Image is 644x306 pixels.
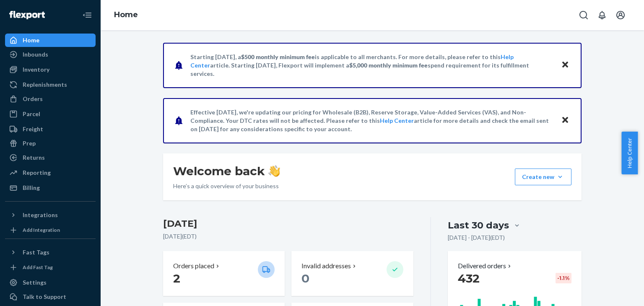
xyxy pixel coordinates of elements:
div: Returns [23,153,45,162]
span: 0 [301,271,309,285]
a: Home [5,34,96,47]
a: Returns [5,151,96,164]
div: Reporting [23,169,51,177]
a: Inbounds [5,48,96,61]
div: Parcel [23,110,40,118]
ol: breadcrumbs [107,3,145,27]
div: Add Fast Tag [23,264,53,271]
img: Flexport logo [9,11,45,19]
a: Help Center [380,117,414,124]
button: Create new [515,169,571,185]
a: Talk to Support [5,290,96,303]
button: Orders placed 2 [163,251,285,296]
div: Freight [23,125,43,133]
p: [DATE] ( EDT ) [163,232,413,241]
div: Fast Tags [23,248,49,257]
div: Prep [23,139,36,148]
div: -1.1 % [556,273,571,283]
div: Integrations [23,211,58,219]
p: Invalid addresses [301,261,351,271]
span: $500 monthly minimum fee [241,53,315,60]
button: Close [560,59,571,71]
div: Inbounds [23,50,48,59]
span: 432 [458,271,480,285]
button: Close [560,114,571,127]
a: Prep [5,137,96,150]
p: Orders placed [173,261,214,271]
p: [DATE] - [DATE] ( EDT ) [448,233,505,242]
a: Home [114,10,138,19]
span: 2 [173,271,180,285]
button: Integrations [5,208,96,222]
p: Effective [DATE], we're updating our pricing for Wholesale (B2B), Reserve Storage, Value-Added Se... [190,108,553,133]
h1: Welcome back [173,163,280,179]
a: Inventory [5,63,96,76]
div: Last 30 days [448,219,509,232]
a: Add Integration [5,225,96,235]
button: Close Navigation [79,7,96,23]
div: Settings [23,278,47,287]
a: Add Fast Tag [5,262,96,272]
img: hand-wave emoji [268,165,280,177]
div: Billing [23,184,40,192]
button: Open Search Box [575,7,592,23]
a: Billing [5,181,96,194]
a: Replenishments [5,78,96,91]
div: Home [23,36,39,44]
button: Invalid addresses 0 [291,251,413,296]
div: Inventory [23,65,49,74]
span: $5,000 monthly minimum fee [349,62,428,69]
div: Add Integration [23,226,60,233]
div: Orders [23,95,43,103]
button: Delivered orders [458,261,513,271]
button: Open notifications [594,7,610,23]
a: Reporting [5,166,96,179]
div: Talk to Support [23,293,66,301]
a: Parcel [5,107,96,121]
div: Replenishments [23,80,67,89]
a: Freight [5,122,96,136]
h3: [DATE] [163,217,413,231]
button: Fast Tags [5,246,96,259]
button: Open account menu [612,7,629,23]
p: Starting [DATE], a is applicable to all merchants. For more details, please refer to this article... [190,53,553,78]
a: Settings [5,276,96,289]
a: Orders [5,92,96,106]
p: Here’s a quick overview of your business [173,182,280,190]
button: Help Center [621,132,638,174]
